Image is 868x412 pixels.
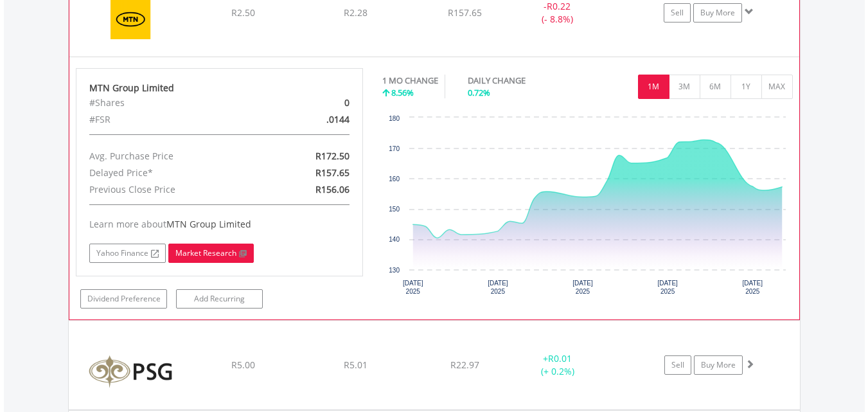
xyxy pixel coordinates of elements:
div: Previous Close Price [80,181,266,198]
text: [DATE] 2025 [572,280,593,295]
span: R156.06 [315,183,350,195]
div: 0 [266,94,359,111]
a: Market Research [168,244,254,263]
a: Sell [664,355,691,375]
span: R22.97 [450,359,479,371]
div: Avg. Purchase Price [80,148,266,165]
span: R5.00 [231,359,255,371]
a: Buy More [694,355,743,375]
button: MAX [761,75,793,99]
button: 1M [638,75,669,99]
div: #FSR [80,111,266,128]
button: 6M [700,75,731,99]
text: 170 [389,145,400,152]
span: R5.01 [344,359,368,371]
div: DAILY CHANGE [468,75,571,87]
span: R157.65 [315,166,350,179]
span: 0.72% [468,87,490,98]
span: R0.01 [548,352,572,364]
span: R2.28 [344,6,368,19]
text: [DATE] 2025 [657,280,678,295]
button: 1Y [731,75,762,99]
a: Add Recurring [176,289,263,309]
a: Sell [664,3,691,22]
span: R172.50 [315,150,350,162]
text: [DATE] 2025 [488,280,508,295]
div: #Shares [80,94,266,111]
svg: Interactive chart [382,111,792,304]
text: 150 [389,206,400,213]
button: 3M [669,75,700,99]
text: [DATE] 2025 [743,280,763,295]
img: EQU.ZA.KST.png [75,337,186,406]
text: 160 [389,175,400,183]
span: R2.50 [231,6,255,19]
div: + (+ 0.2%) [509,352,607,378]
div: Learn more about [89,218,350,231]
div: Delayed Price* [80,165,266,181]
span: 8.56% [391,87,414,98]
a: Buy More [693,3,742,22]
div: MTN Group Limited [89,82,350,94]
text: 180 [389,115,400,122]
div: Chart. Highcharts interactive chart. [382,111,793,304]
text: 140 [389,236,400,243]
text: [DATE] 2025 [403,280,423,295]
a: Dividend Preference [80,289,167,309]
text: 130 [389,267,400,274]
span: MTN Group Limited [166,218,251,230]
span: R157.65 [448,6,482,19]
a: Yahoo Finance [89,244,166,263]
div: 1 MO CHANGE [382,75,438,87]
div: .0144 [266,111,359,128]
